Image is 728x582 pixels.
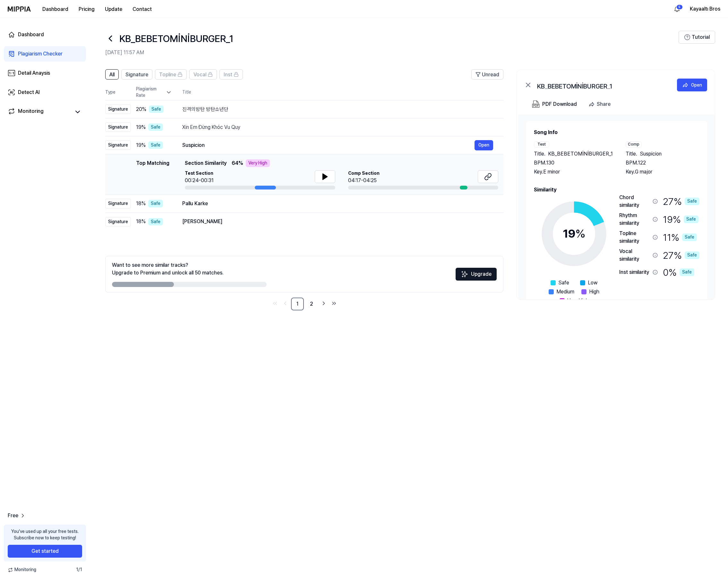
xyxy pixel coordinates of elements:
div: [PERSON_NAME] [182,218,493,225]
div: 11 % [663,230,697,245]
a: Go to first page [270,299,279,308]
span: Unread [482,71,499,79]
button: PDF Download [531,98,578,111]
div: Safe [148,200,163,207]
button: Open [677,79,707,91]
span: Comp Section [348,170,380,177]
div: Suspicion [182,141,475,149]
button: Contact [127,3,157,16]
div: BPM. 130 [534,159,613,167]
div: Inst similarity [619,268,650,276]
h2: Song Info [534,129,699,136]
div: 27 % [663,194,699,209]
a: Go to next page [319,299,328,308]
div: Vocal similarity [619,248,650,263]
button: All [105,69,119,80]
a: SparklesUpgrade [456,273,497,279]
button: Vocal [189,69,217,80]
span: Monitoring [8,567,36,573]
span: Inst [224,71,232,79]
div: Detect AI [18,89,40,96]
a: 1 [291,298,304,310]
div: Share [597,100,611,108]
span: 18 % [136,200,146,207]
span: Signature [125,71,148,79]
a: 2 [305,298,318,310]
div: Xin Em Đừng Khóc Vu Quy [182,123,493,131]
h1: KB_BEBETOMİNİBURGER_1 [119,32,233,45]
div: Signature [105,122,131,132]
button: Share [586,98,616,111]
div: Comp [626,141,642,148]
div: 04:17-04:25 [348,177,380,184]
button: 알림5 [672,4,682,14]
span: 19 % [136,123,146,131]
div: Topline similarity [619,230,650,245]
div: Open [691,81,702,89]
h2: Similarity [534,186,699,194]
th: Title [182,85,503,100]
div: Test [534,141,549,148]
a: Get started [8,545,82,558]
button: Inst [219,69,243,80]
button: Open [475,140,493,150]
span: Safe [558,279,569,287]
span: Medium [556,288,574,296]
div: 19 [563,225,586,242]
span: 20 % [136,105,146,113]
div: Plagiarism Checker [18,50,63,58]
a: Detail Anaysis [4,65,86,81]
div: Safe [148,141,163,149]
nav: pagination [105,298,503,310]
div: Monitoring [18,107,44,116]
div: Safe [680,268,694,276]
div: Dashboard [18,31,44,38]
div: Chord similarity [619,194,650,209]
img: 알림 [673,5,681,13]
div: 00:24-00:31 [185,177,214,184]
span: 18 % [136,218,146,225]
div: 0 % [663,266,694,279]
button: Topline [155,69,187,80]
a: Go to last page [330,299,338,308]
span: 1 / 1 [76,567,82,573]
button: Pricing [73,3,100,16]
div: Safe [148,123,163,131]
div: 진격의방탄 방탄소년단 [182,105,493,113]
div: 5 [676,4,683,10]
div: Signature [105,140,131,150]
div: Safe [682,233,697,241]
span: KB_BEBETOMİNİBURGER_1 [548,150,613,158]
button: Upgrade [456,268,497,281]
span: Title . [626,150,637,158]
a: Monitoring [8,107,71,116]
div: Want to see more similar tracks? Upgrade to Premium and unlock all 50 matches. [112,261,224,277]
button: Update [100,3,127,16]
span: High [589,288,599,296]
th: Type [105,85,131,100]
div: Very High [246,159,270,167]
div: BPM. 122 [626,159,699,167]
div: 19 % [663,212,698,227]
div: Pallu Karke [182,200,493,207]
a: Dashboard [37,3,73,16]
a: Song InfoTestTitle.KB_BEBETOMİNİBURGER_1BPM.130Key.E minorCompTitle.SuspicionBPM.122Key.G majorSi... [518,114,715,299]
div: Safe [685,198,699,205]
a: Update [100,0,127,18]
div: KB_BEBETOMİNİBURGER_1 [537,81,665,89]
div: 27 % [663,248,699,263]
span: Low [588,279,597,287]
span: Free [8,512,18,519]
div: Safe [148,218,163,226]
a: Dashboard [4,27,86,42]
div: Signature [105,217,131,227]
div: Key. G major [626,168,699,176]
button: Signature [121,69,152,80]
div: Signature [105,199,131,208]
a: Free [8,512,26,519]
span: Topline [159,71,176,79]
